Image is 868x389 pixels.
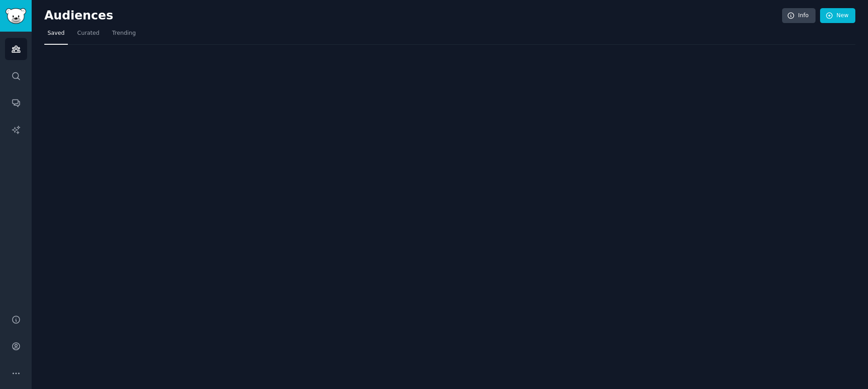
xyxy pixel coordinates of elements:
a: Saved [44,26,68,45]
a: Curated [74,26,103,45]
span: Trending [112,29,136,37]
span: Saved [47,29,65,37]
h2: Audiences [44,9,782,23]
img: GummySearch logo [5,8,26,24]
span: Curated [77,29,100,37]
a: Trending [109,26,139,45]
a: Info [782,8,816,23]
a: New [820,8,855,23]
